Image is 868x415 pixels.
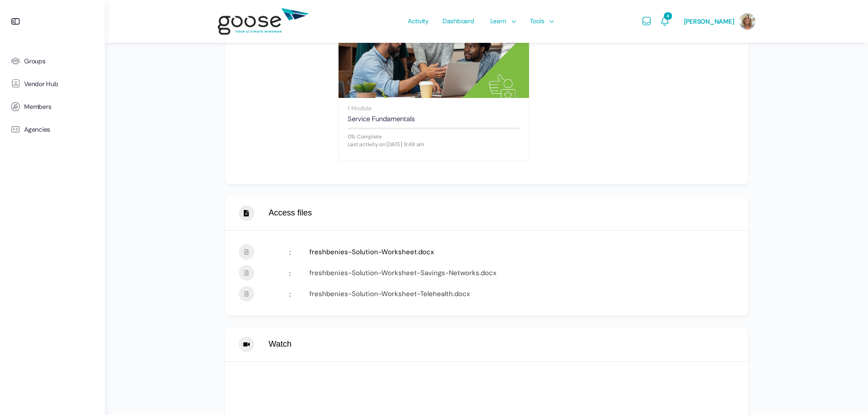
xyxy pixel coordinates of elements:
[822,371,868,415] iframe: Chat Widget
[269,339,292,349] span: Watch
[309,289,470,298] a: freshbenies-Solution-Worksheet-Telehealth.docx
[684,17,734,26] span: [PERSON_NAME]
[664,12,672,20] span: 4
[24,80,58,88] span: Vendor Hub
[269,208,312,218] span: Access files
[348,134,520,139] div: 0% Complete
[309,268,496,277] a: freshbenies-Solution-Worksheet-Savings-Networks.docx
[24,103,51,111] span: Members
[24,126,50,133] span: Agencies
[348,115,520,123] a: Service Fundamentals
[5,72,100,95] a: Vendor Hub
[5,50,100,72] a: Groups
[348,142,520,147] div: Last activity on [DATE] 9:49 am
[5,95,100,118] a: Members
[348,105,520,111] div: 1 Module
[24,57,46,65] span: Groups
[309,247,434,256] a: freshbenies-Solution-Worksheet.docx
[5,118,100,141] a: Agencies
